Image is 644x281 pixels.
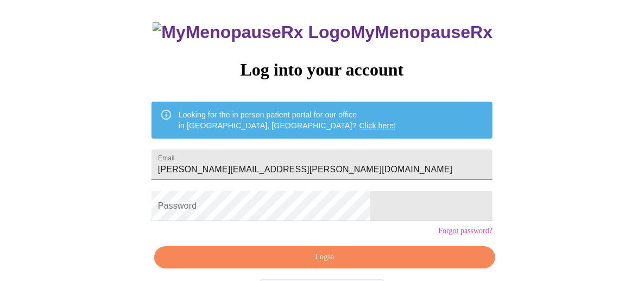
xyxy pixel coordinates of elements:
h3: MyMenopauseRx [153,22,493,42]
a: Forgot password? [438,227,493,235]
span: Login [167,251,483,264]
a: Click here! [359,121,396,130]
div: Looking for the in person patient portal for our office in [GEOGRAPHIC_DATA], [GEOGRAPHIC_DATA]? [179,105,396,135]
img: MyMenopauseRx Logo [153,22,350,42]
button: Login [154,246,495,268]
h3: Log into your account [151,60,493,80]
